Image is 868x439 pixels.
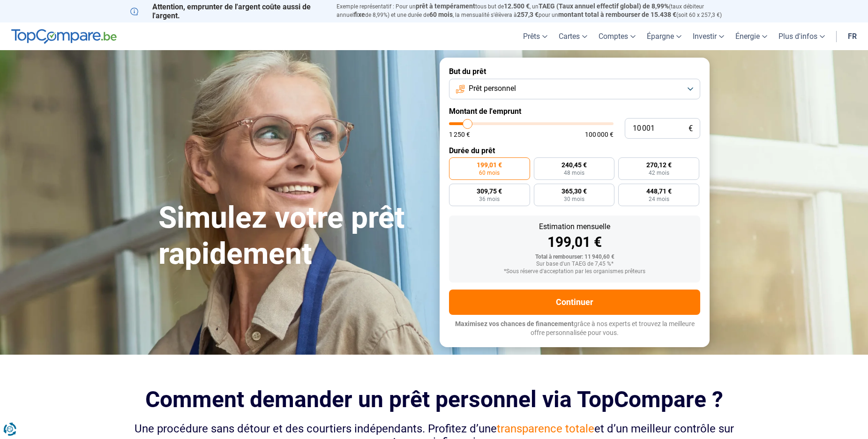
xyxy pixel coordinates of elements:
[469,83,516,94] span: Prêt personnel
[449,107,700,116] label: Montant de l'emprunt
[558,11,676,18] span: montant total à rembourser de 15.438 €
[479,196,500,202] span: 36 mois
[687,22,730,50] a: Investir
[517,22,553,50] a: Prêts
[641,22,687,50] a: Épargne
[456,235,693,249] div: 199,01 €
[688,125,693,133] span: €
[497,422,594,435] span: transparence totale
[773,22,831,50] a: Plus d'infos
[477,162,502,168] span: 199,01 €
[449,79,700,99] button: Prêt personnel
[130,387,738,412] h2: Comment demander un prêt personnel via TopCompare ?
[504,2,530,10] span: 12.500 €
[449,67,700,76] label: But du prêt
[517,11,539,18] span: 257,3 €
[842,22,862,50] a: fr
[646,162,672,168] span: 270,12 €
[449,290,700,315] button: Continuer
[553,22,593,50] a: Cartes
[449,320,700,338] p: grâce à nos experts et trouvez la meilleure offre personnalisée pour vous.
[456,223,693,231] div: Estimation mensuelle
[730,22,773,50] a: Énergie
[649,196,669,202] span: 24 mois
[564,196,584,202] span: 30 mois
[561,162,587,168] span: 240,45 €
[456,254,693,260] div: Total à rembourser: 11 940,60 €
[649,170,669,176] span: 42 mois
[477,188,502,194] span: 309,75 €
[456,268,693,275] div: *Sous réserve d'acceptation par les organismes prêteurs
[130,2,325,20] p: Attention, emprunter de l'argent coûte aussi de l'argent.
[479,170,500,176] span: 60 mois
[455,320,574,327] span: Maximisez vos chances de financement
[416,2,475,10] span: prêt à tempérament
[337,2,738,19] p: Exemple représentatif : Pour un tous but de , un (taux débiteur annuel de 8,99%) et une durée de ...
[158,200,428,272] h1: Simulez votre prêt rapidement
[354,11,365,18] span: fixe
[646,188,672,194] span: 448,71 €
[11,29,117,44] img: TopCompare
[564,170,584,176] span: 48 mois
[456,261,693,268] div: Sur base d'un TAEG de 7,45 %*
[593,22,641,50] a: Comptes
[449,131,470,138] span: 1 250 €
[449,146,700,155] label: Durée du prêt
[561,188,587,194] span: 365,30 €
[539,2,669,10] span: TAEG (Taux annuel effectif global) de 8,99%
[429,11,453,18] span: 60 mois
[585,131,614,138] span: 100 000 €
